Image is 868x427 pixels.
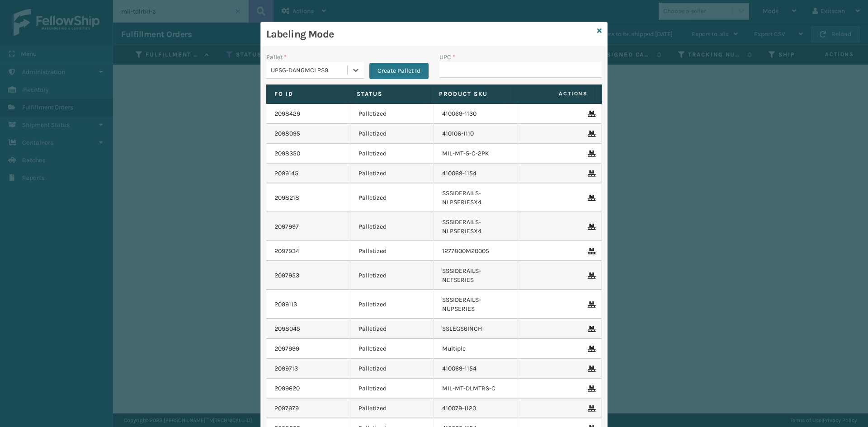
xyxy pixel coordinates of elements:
span: Actions [516,86,593,101]
a: 2097953 [274,271,299,280]
td: Palletized [350,261,434,290]
a: 2098095 [274,129,300,138]
td: SSSIDERAILS-NLPSERIESX4 [434,212,518,241]
td: Palletized [350,290,434,319]
h3: Labeling Mode [266,28,594,41]
label: Fo Id [274,90,340,98]
td: Palletized [350,359,434,379]
i: Remove From Pallet [588,170,593,177]
label: Pallet [266,52,287,62]
a: 2097997 [274,222,299,231]
i: Remove From Pallet [588,111,593,117]
a: 2099145 [274,169,298,178]
a: 2098045 [274,324,300,333]
i: Remove From Pallet [588,385,593,392]
td: Palletized [350,339,434,359]
a: 2098429 [274,109,300,118]
a: 2098218 [274,193,299,202]
td: Multiple [434,339,518,359]
a: 2099620 [274,384,300,393]
td: Palletized [350,241,434,261]
td: 1277800M20005 [434,241,518,261]
i: Remove From Pallet [588,405,593,412]
td: MIL-MT-DLMTRS-C [434,379,518,399]
a: 2097979 [274,404,299,413]
a: 2097934 [274,247,299,256]
div: UPSG-DANGMCL2S9 [271,66,348,75]
td: Palletized [350,144,434,164]
td: 410079-1120 [434,399,518,418]
td: Palletized [350,183,434,212]
td: 410069-1154 [434,359,518,379]
label: Status [357,90,422,98]
i: Remove From Pallet [588,346,593,352]
td: Palletized [350,124,434,144]
a: 2099113 [274,300,297,309]
td: SSSIDERAILS-NUPSERIES [434,290,518,319]
td: SSSIDERAILS-NLPSERIESX4 [434,183,518,212]
i: Remove From Pallet [588,326,593,332]
label: UPC [439,52,455,62]
i: Remove From Pallet [588,150,593,157]
td: 410069-1130 [434,104,518,124]
i: Remove From Pallet [588,195,593,201]
td: Palletized [350,379,434,399]
td: SSSIDERAILS-NEFSERIES [434,261,518,290]
td: Palletized [350,164,434,183]
i: Remove From Pallet [588,366,593,372]
i: Remove From Pallet [588,224,593,230]
a: 2097999 [274,344,299,353]
td: Palletized [350,212,434,241]
td: Palletized [350,104,434,124]
td: Palletized [350,319,434,339]
i: Remove From Pallet [588,248,593,254]
td: Palletized [350,399,434,418]
i: Remove From Pallet [588,301,593,308]
td: SSLEGS6INCH [434,319,518,339]
a: 2098350 [274,149,300,158]
i: Remove From Pallet [588,272,593,279]
td: MIL-MT-5-C-2PK [434,144,518,164]
button: Create Pallet Id [369,63,429,79]
i: Remove From Pallet [588,131,593,137]
label: Product SKU [439,90,505,98]
a: 2099713 [274,364,298,373]
td: 410069-1154 [434,164,518,183]
td: 410106-1110 [434,124,518,144]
